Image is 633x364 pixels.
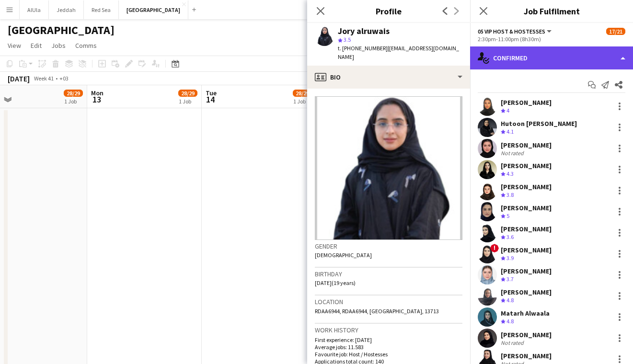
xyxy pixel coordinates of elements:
div: [PERSON_NAME] [501,288,552,296]
span: t. [PHONE_NUMBER] [338,45,388,52]
div: 2:30pm-11:00pm (8h30m) [478,35,625,43]
span: 4 [506,107,509,114]
button: 05 VIP Host & Hostesses [478,28,553,35]
div: 1 Job [293,98,311,105]
a: View [4,39,25,52]
span: [DATE] (19 years) [315,279,356,286]
span: 4.8 [506,296,514,304]
div: Confirmed [470,46,633,69]
span: 4.1 [506,128,514,135]
div: Bio [307,66,470,89]
span: 3.7 [506,275,514,283]
span: 28/29 [64,90,83,97]
div: [PERSON_NAME] [501,182,552,191]
div: Matarh Alwaala [501,309,550,318]
div: [PERSON_NAME] [501,330,552,339]
span: Tue [206,89,217,97]
div: [PERSON_NAME] [501,204,552,212]
div: [DATE] [8,74,30,83]
div: Not rated [501,339,526,346]
a: Comms [71,39,101,52]
span: 3.6 [506,233,514,240]
div: [PERSON_NAME] [501,98,552,107]
span: Jobs [51,41,66,50]
h3: Profile [307,5,470,17]
span: View [8,41,21,50]
p: Average jobs: 11.583 [315,343,462,351]
span: 05 VIP Host & Hostesses [478,28,545,35]
div: 1 Job [179,98,197,105]
div: +03 [59,75,69,82]
div: [PERSON_NAME] [501,161,552,170]
button: Red Sea [84,0,119,19]
p: Favourite job: Host / Hostesses [315,351,462,358]
span: Week 41 [32,75,56,82]
a: Jobs [47,39,69,52]
a: Edit [27,39,46,52]
h3: Location [315,297,462,306]
h1: [GEOGRAPHIC_DATA] [8,23,115,37]
span: 4.3 [506,170,514,177]
img: Crew avatar or photo [315,96,462,240]
div: [PERSON_NAME] [501,141,552,149]
span: 28/29 [293,90,312,97]
h3: Birthday [315,270,462,278]
span: | [EMAIL_ADDRESS][DOMAIN_NAME] [338,45,459,60]
div: Not rated [501,149,526,157]
span: 14 [204,94,217,105]
h3: Job Fulfilment [470,5,633,17]
span: Comms [75,41,97,50]
span: [DEMOGRAPHIC_DATA] [315,251,372,259]
button: AlUla [20,0,49,19]
span: ! [490,244,499,252]
span: 4.8 [506,318,514,325]
div: 1 Job [64,98,82,105]
span: 3.9 [506,254,514,262]
button: [GEOGRAPHIC_DATA] [119,0,188,19]
span: Mon [91,89,104,97]
div: [PERSON_NAME] [501,352,552,360]
span: RDAA6944, RDAA6944, [GEOGRAPHIC_DATA], 13713 [315,307,439,315]
h3: Gender [315,242,462,250]
span: 13 [90,94,104,105]
span: 3.5 [344,36,351,43]
h3: Work history [315,326,462,334]
span: Edit [31,41,42,50]
span: 17/21 [606,28,625,35]
p: First experience: [DATE] [315,336,462,343]
span: 5 [506,212,509,219]
div: [PERSON_NAME] [501,246,552,254]
div: Hutoon [PERSON_NAME] [501,119,577,128]
span: 3.8 [506,191,514,198]
div: [PERSON_NAME] [501,225,552,233]
div: Jory alruwais [338,27,390,35]
div: [PERSON_NAME] [501,267,552,275]
span: 28/29 [178,90,197,97]
button: Jeddah [49,0,84,19]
